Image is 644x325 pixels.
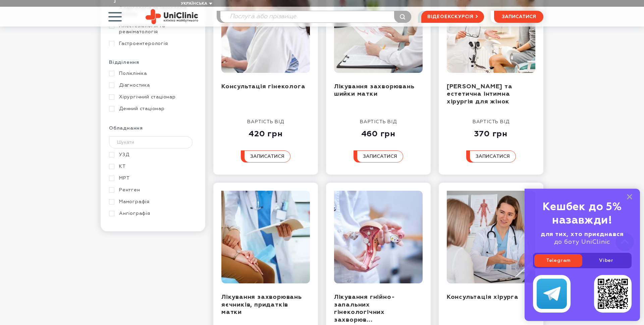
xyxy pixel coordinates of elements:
a: Лікування захворювань шийки матки [334,84,415,97]
button: записатися [354,150,403,162]
a: Гастроентерологія [109,41,195,47]
span: відеоекскурсія [427,11,474,22]
span: записатися [502,14,536,19]
a: Viber [582,254,630,267]
div: 370 грн [466,125,516,139]
div: 460 грн [354,125,403,139]
button: записатися [494,11,543,23]
span: Українська [181,2,207,6]
a: КТ [109,164,195,170]
a: Лікування захворювань яєчників, придатків матки [221,294,302,315]
a: Лікування гнійно-запальних гінекологічних захворюв... [334,294,395,323]
a: [PERSON_NAME] та естетична інтимна хірургія для жінок [447,84,513,105]
a: Хірургічний стаціонар [109,94,195,100]
img: Uniclinic [146,9,198,24]
span: записатися [363,154,397,159]
b: для тих, хто приєднався [541,231,624,237]
span: записатися [476,154,510,159]
a: Рентген [109,187,195,193]
span: вартість від [360,120,397,124]
a: Мамографія [109,199,195,205]
span: вартість від [247,120,284,124]
div: Кешбек до 5% назавжди! [533,200,632,227]
span: вартість від [473,120,509,124]
div: до боту UniClinic [533,231,632,246]
a: МРТ [109,175,195,181]
button: Українська [179,1,212,6]
input: Послуга або прізвище [220,11,411,22]
a: Ангіографія [109,211,195,217]
span: записатися [250,154,284,159]
input: Шукати [109,136,193,148]
div: 420 грн [241,125,290,139]
button: записатися [241,150,290,162]
a: Консультація хірурга [447,294,519,300]
img: Консультація хірурга [447,191,535,283]
a: Telegram [534,254,582,267]
a: Денний стаціонар [109,106,195,112]
div: Відділення [109,59,197,71]
a: Діагностика [109,82,195,88]
a: Поліклініка [109,71,195,77]
button: записатися [466,150,516,162]
a: відеоекскурсія [421,11,484,23]
a: УЗД [109,152,195,158]
div: Обладнання [109,125,197,136]
a: Анестезіологія та реаніматологія [109,23,195,35]
img: Лікування гнійно-запальних гінекологічних захворювань [334,191,423,283]
img: Лікування захворювань яєчників, придатків матки [221,191,310,283]
a: Консультація гінеколога [221,84,305,90]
